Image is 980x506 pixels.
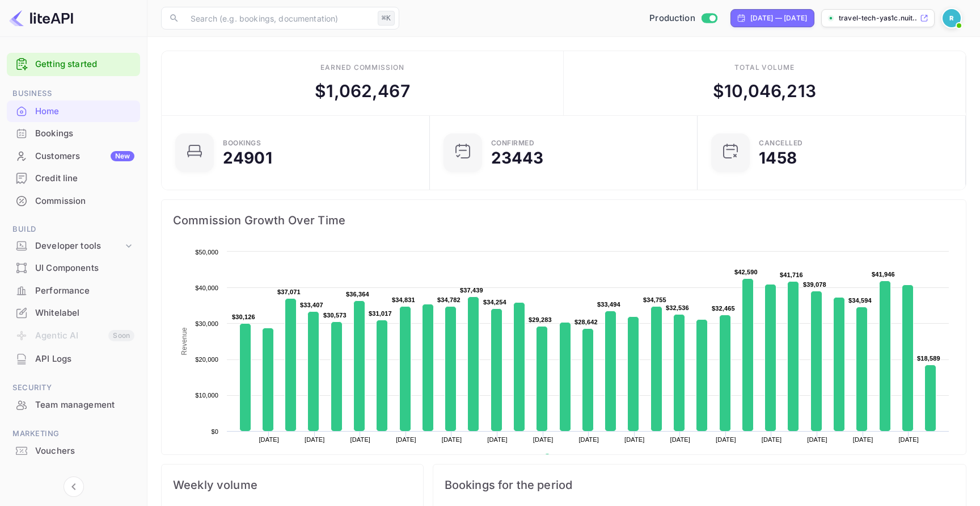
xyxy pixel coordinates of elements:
a: Home [7,101,140,122]
text: $34,831 [392,296,415,303]
a: Commission [7,190,140,211]
text: $33,407 [300,302,323,308]
text: [DATE] [305,436,325,443]
div: API Logs [35,353,134,366]
div: API Logs [7,348,140,370]
div: CANCELLED [759,140,803,147]
a: Vouchers [7,440,140,461]
p: travel-tech-yas1c.nuit... [839,13,918,23]
text: $32,536 [666,304,689,311]
div: Performance [35,285,134,298]
text: $32,465 [712,305,735,312]
text: $30,573 [323,312,347,319]
div: [DATE] — [DATE] [750,13,807,23]
a: Team management [7,394,140,415]
div: Switch to Sandbox mode [645,12,721,25]
text: $50,000 [195,249,218,256]
text: $41,716 [780,271,803,278]
a: Performance [7,280,140,301]
text: $39,078 [803,281,826,288]
div: Customers [35,150,134,163]
text: [DATE] [487,436,508,443]
div: Developer tools [35,240,123,253]
div: Home [7,101,140,123]
span: Commission Growth Over Time [173,211,954,229]
text: $30,000 [195,320,218,327]
img: Revolut [943,9,961,27]
input: Search (e.g. bookings, documentation) [184,7,373,30]
div: Vouchers [7,440,140,462]
text: $36,364 [346,291,370,298]
div: Bookings [35,127,134,140]
div: Team management [35,399,134,412]
a: Getting started [35,58,134,71]
text: $40,000 [195,285,218,291]
text: Revenue [180,327,188,355]
span: Marketing [7,428,140,440]
div: $ 10,046,213 [713,78,816,104]
div: New [111,151,134,161]
a: CustomersNew [7,145,140,166]
div: Team management [7,394,140,416]
text: [DATE] [350,436,371,443]
a: Bookings [7,123,140,144]
div: Earned commission [320,62,404,73]
a: Whitelabel [7,302,140,323]
div: Click to change the date range period [730,9,814,27]
div: UI Components [7,257,140,279]
div: Commission [35,195,134,208]
div: ⌘K [378,11,395,26]
span: Business [7,87,140,100]
span: Bookings for the period [445,476,954,494]
text: $33,494 [597,301,621,308]
text: [DATE] [578,436,599,443]
div: 24901 [223,150,272,166]
div: Credit line [7,168,140,190]
div: 23443 [491,150,544,166]
text: $41,946 [872,271,895,278]
text: [DATE] [898,436,919,443]
text: $37,439 [460,287,483,294]
text: [DATE] [807,436,827,443]
a: UI Components [7,257,140,278]
span: Weekly volume [173,476,412,494]
text: $10,000 [195,392,218,399]
a: Credit line [7,168,140,189]
text: $34,254 [483,299,507,306]
div: Credit line [35,172,134,185]
text: $34,755 [643,296,666,303]
span: Build [7,223,140,236]
span: Production [649,12,695,25]
div: Bookings [223,140,261,147]
text: $28,642 [575,319,598,325]
a: API Logs [7,348,140,369]
text: $18,589 [917,355,940,362]
text: [DATE] [442,436,462,443]
button: Collapse navigation [64,476,84,497]
div: $ 1,062,467 [315,78,410,104]
text: $42,590 [734,269,758,275]
div: Getting started [7,53,140,76]
text: [DATE] [670,436,691,443]
div: Confirmed [491,140,535,147]
div: Whitelabel [7,302,140,324]
div: Commission [7,190,140,212]
text: [DATE] [396,436,416,443]
span: Security [7,382,140,394]
text: $34,594 [848,297,872,304]
text: [DATE] [716,436,736,443]
text: $20,000 [195,356,218,363]
div: Developer tools [7,236,140,256]
text: [DATE] [533,436,554,443]
div: Performance [7,280,140,302]
text: $29,283 [529,316,552,323]
text: [DATE] [624,436,645,443]
text: $31,017 [369,310,392,317]
text: [DATE] [259,436,279,443]
div: Vouchers [35,445,134,458]
text: [DATE] [762,436,782,443]
div: 1458 [759,150,797,166]
div: Home [35,105,134,118]
div: UI Components [35,262,134,275]
div: CustomersNew [7,145,140,168]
